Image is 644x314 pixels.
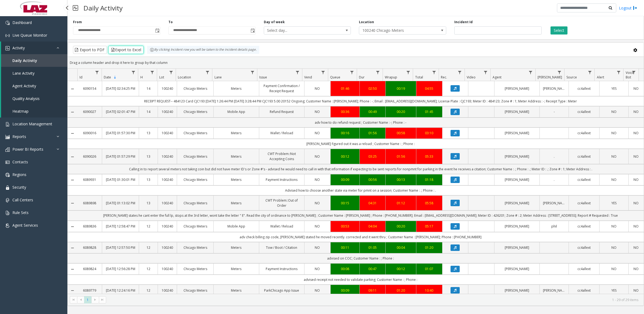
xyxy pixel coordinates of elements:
[77,96,644,106] td: RECEIPT REQUEST-- 484123 Card CJC193 [DATE] 1:26:44 PM [DATE] 3:28:44 PM CJC193 5.00 20152 Ongoin...
[130,69,137,76] a: Date Filter Menu
[180,245,210,250] a: Chicago Meters
[633,5,637,11] img: logout
[404,69,412,76] a: Wrapup Filter Menu
[180,224,210,229] a: Chicago Meters
[217,245,255,250] a: Meters
[430,69,438,76] a: Total Filter Menu
[68,267,77,271] a: Collapse Details
[161,154,174,159] a: 100240
[81,109,99,114] a: 6090027
[250,27,255,34] span: Toggle popup
[543,86,565,91] a: [PERSON_NAME]
[389,245,413,250] a: 00:04
[262,245,301,250] a: Tow / Boot / Citation
[161,201,174,206] a: 100240
[68,110,77,114] a: Collapse Details
[294,69,301,76] a: Issue Filter Menu
[1,42,67,54] a: Activity
[77,232,644,242] td: adv check billing zip code, [PERSON_NAME] stated he moved recently. corrected and it went thru ; ...
[142,154,155,159] a: 13
[180,86,210,91] a: Chicago Meters
[363,86,382,91] a: 02:50
[363,130,382,136] div: 01:56
[420,86,439,91] div: 04:55
[630,69,638,76] a: Voice Bot Filter Menu
[264,27,333,34] span: Select day...
[73,46,107,54] button: Export to PDF
[334,154,356,159] a: 00:12
[73,20,82,25] label: From
[498,130,536,136] a: [PERSON_NAME]
[420,177,439,182] a: 01:18
[315,86,320,91] span: NO
[12,210,29,215] span: Rule Sets
[572,245,596,250] a: cc4allext
[420,245,439,250] a: 01:20
[308,109,327,114] a: NO
[93,69,101,76] a: Id Filter Menu
[161,288,174,293] a: 100240
[217,201,255,206] a: Meters
[334,130,356,136] a: 00:16
[363,154,382,159] a: 03:25
[603,130,625,136] a: NO
[334,86,356,91] a: 01:46
[334,245,356,250] a: 00:11
[363,177,382,182] div: 00:56
[262,83,301,94] a: Payment Confirmation / Receipt Request
[5,147,10,152] img: 'icon'
[632,224,640,229] a: NO
[550,26,567,34] button: Select
[262,130,301,136] a: Wallet / Reload
[308,201,327,206] a: NO
[105,109,135,114] a: [DATE] 02:01:47 PM
[12,20,32,25] span: Dashboard
[308,266,327,271] a: NO
[389,288,413,293] div: 01:20
[363,266,382,271] a: 00:47
[315,177,320,182] span: NO
[527,69,534,76] a: Agent Filter Menu
[262,151,301,161] a: CWT Problem::Not Accepting Coins
[572,266,596,271] a: cc4allext
[105,86,135,91] a: [DATE] 02:34:25 PM
[363,245,382,250] div: 01:05
[81,288,99,293] a: 6089779
[420,288,439,293] a: 10:40
[1,105,67,118] a: Heatmap
[105,130,135,136] a: [DATE] 01:57:30 PM
[12,185,26,190] span: Security
[498,224,536,229] a: [PERSON_NAME]
[389,266,413,271] div: 00:12
[77,253,644,263] td: advised on COC; Customer Name : ; Phone :
[77,164,644,174] td: Calling in to report several meters not taking coin but did not have meter ID's or Zone #'s - adv...
[315,245,320,250] span: NO
[348,69,356,76] a: Queue Filter Menu
[77,139,644,149] td: [PERSON_NAME] figured out it was a reload ; Customer Name : ; Phone :
[12,58,37,63] span: Daily Activity
[389,224,413,229] a: 00:20
[334,288,356,293] a: 00:09
[81,177,99,182] a: 6089931
[161,177,174,182] a: 100240
[363,201,382,206] a: 04:31
[142,288,155,293] a: 12
[363,109,382,114] div: 00:49
[420,109,439,114] a: 01:45
[308,177,327,182] a: NO
[105,224,135,229] a: [DATE] 12:58:47 PM
[632,130,640,136] a: NO
[142,177,155,182] a: 13
[389,177,413,182] a: 00:13
[334,224,356,229] a: 00:53
[389,201,413,206] div: 01:12
[603,224,625,229] a: NO
[603,86,625,91] a: YES
[308,86,327,91] a: NO
[615,69,622,76] a: Alert Filter Menu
